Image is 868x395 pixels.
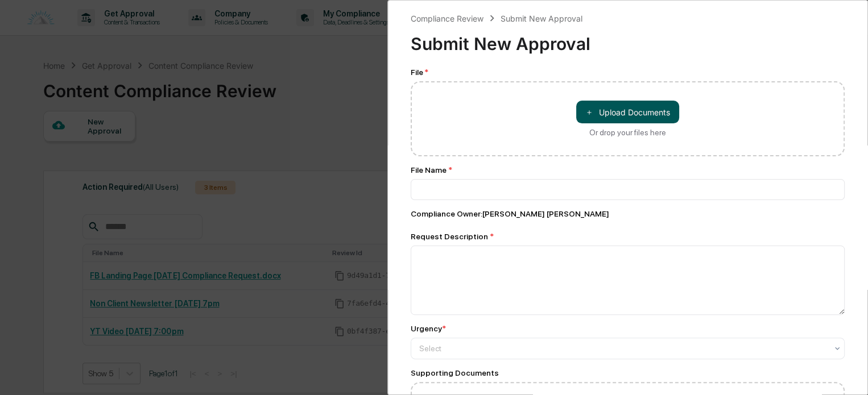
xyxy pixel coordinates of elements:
div: Compliance Owner : [PERSON_NAME] [PERSON_NAME] [411,209,845,218]
div: Or drop your files here [589,128,666,137]
div: Urgency [411,324,446,333]
div: File [411,68,845,77]
div: Supporting Documents [411,368,845,377]
div: Request Description [411,232,845,241]
div: File Name [411,165,845,174]
button: Or drop your files here [576,101,679,123]
div: Submit New Approval [411,24,845,54]
div: Submit New Approval [501,14,582,23]
span: ＋ [585,107,593,118]
div: Compliance Review [411,14,483,23]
